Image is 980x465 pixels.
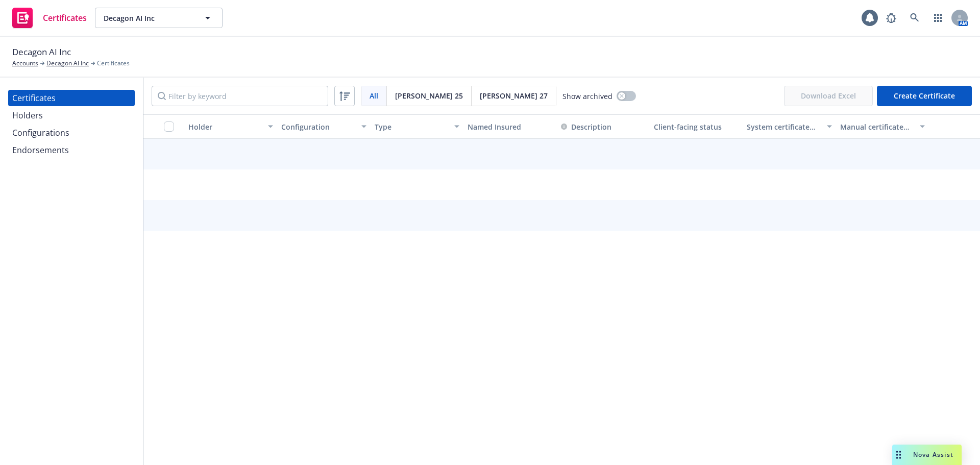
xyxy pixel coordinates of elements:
a: Configurations [8,125,135,141]
button: Create Certificate [877,86,972,106]
button: Client-facing status [650,114,743,139]
span: Decagon AI Inc [12,45,71,59]
button: Nova Assist [892,445,962,465]
a: Search [904,8,925,28]
a: Report a Bug [881,8,901,28]
div: System certificate last generated [747,121,820,132]
span: Nova Assist [913,450,953,459]
div: Drag to move [892,445,905,465]
div: Endorsements [12,142,69,158]
div: Configuration [281,121,355,132]
a: Holders [8,107,135,124]
span: Show archived [562,91,612,102]
div: Certificates [12,90,56,106]
div: Configurations [12,125,69,141]
div: Manual certificate last generated [840,121,914,132]
div: Holders [12,107,43,124]
a: Certificates [8,90,135,106]
span: [PERSON_NAME] 25 [395,90,463,101]
span: [PERSON_NAME] 27 [480,90,548,101]
input: Select all [164,121,174,132]
input: Filter by keyword [152,86,328,106]
div: Client-facing status [654,121,739,132]
div: Named Insured [468,121,552,132]
span: Decagon AI Inc [104,13,192,23]
a: Certificates [8,4,91,32]
button: System certificate last generated [743,114,836,139]
button: Manual certificate last generated [836,114,929,139]
span: Download Excel [784,86,873,106]
button: Decagon AI Inc [95,8,223,28]
span: Certificates [43,14,87,22]
a: Decagon AI Inc [46,59,89,68]
span: All [370,90,378,101]
button: Description [561,121,611,132]
button: Holder [184,114,277,139]
button: Named Insured [463,114,556,139]
button: Configuration [277,114,370,139]
span: Certificates [97,59,130,68]
a: Switch app [928,8,948,28]
a: Accounts [12,59,38,68]
a: Endorsements [8,142,135,158]
div: Type [375,121,448,132]
button: Type [371,114,463,139]
div: Holder [188,121,262,132]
